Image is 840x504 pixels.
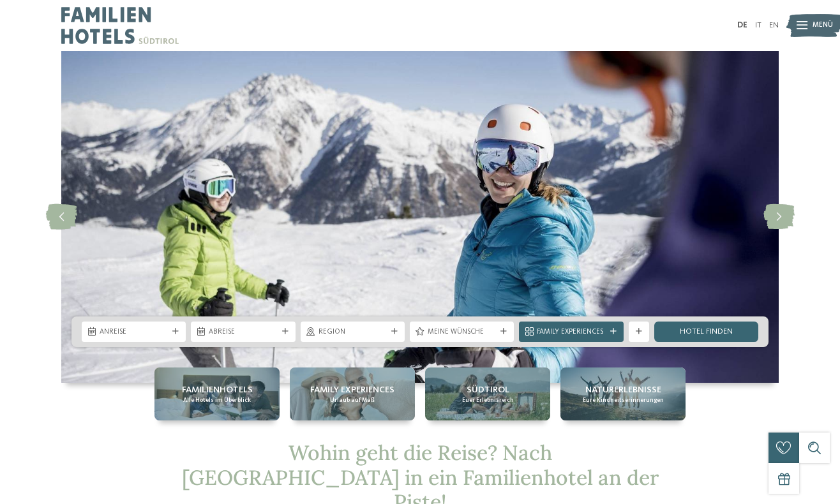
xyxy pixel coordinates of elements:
[813,20,833,31] span: Menü
[154,367,280,420] a: Familienhotel an der Piste = Spaß ohne Ende Familienhotels Alle Hotels im Überblick
[330,396,375,404] span: Urlaub auf Maß
[209,327,277,337] span: Abreise
[61,51,779,383] img: Familienhotel an der Piste = Spaß ohne Ende
[310,383,394,396] span: Family Experiences
[585,383,661,396] span: Naturerlebnisse
[428,327,496,337] span: Meine Wünsche
[583,396,664,404] span: Eure Kindheitserinnerungen
[560,367,686,420] a: Familienhotel an der Piste = Spaß ohne Ende Naturerlebnisse Eure Kindheitserinnerungen
[755,21,761,29] a: IT
[737,21,747,29] a: DE
[769,21,779,29] a: EN
[425,367,550,420] a: Familienhotel an der Piste = Spaß ohne Ende Südtirol Euer Erlebnisreich
[654,322,758,342] a: Hotel finden
[467,383,509,396] span: Südtirol
[462,396,514,404] span: Euer Erlebnisreich
[183,396,251,404] span: Alle Hotels im Überblick
[290,367,415,420] a: Familienhotel an der Piste = Spaß ohne Ende Family Experiences Urlaub auf Maß
[182,383,253,396] span: Familienhotels
[537,327,605,337] span: Family Experiences
[319,327,387,337] span: Region
[100,327,168,337] span: Anreise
